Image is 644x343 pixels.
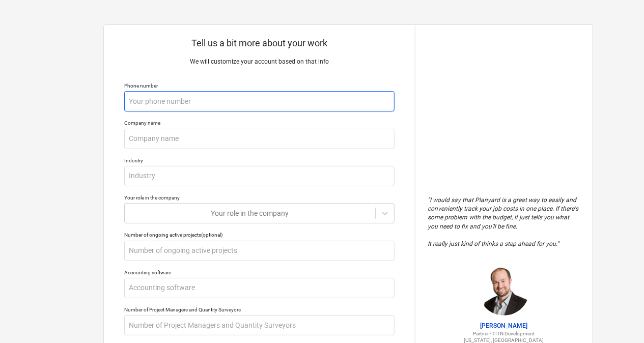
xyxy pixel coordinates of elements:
div: Phone number [124,82,395,89]
input: Industry [124,166,395,186]
div: Your role in the company [124,194,395,201]
input: Accounting software [124,278,395,298]
iframe: Chat Widget [593,294,644,343]
p: " I would say that Planyard is a great way to easily and conveniently track your job costs in one... [428,196,580,248]
img: Jordan Cohen [479,265,529,316]
input: Number of ongoing active projects [124,241,395,261]
div: Industry [124,157,395,164]
div: Number of Project Managers and Quantity Surveyors [124,306,395,313]
div: Company name [124,120,395,126]
div: Accounting software [124,269,395,276]
input: Company name [124,129,395,149]
p: Partner - TITN Development [428,330,580,337]
div: Number of ongoing active projects (optional) [124,232,395,238]
p: [PERSON_NAME] [428,322,580,330]
p: Tell us a bit more about your work [124,37,395,49]
p: We will customize your account based on that info [124,58,395,66]
input: Number of Project Managers and Quantity Surveyors [124,315,395,335]
input: Your phone number [124,91,395,111]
